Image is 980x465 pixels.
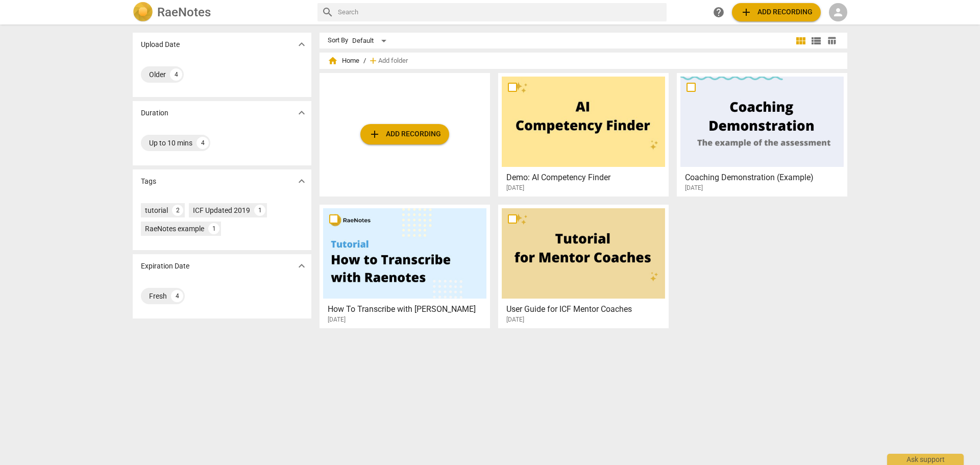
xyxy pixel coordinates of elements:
div: 2 [172,205,183,216]
div: Default [352,33,390,49]
span: Add folder [378,57,408,65]
div: 1 [254,205,265,216]
span: add [740,6,752,18]
button: Show more [294,105,309,120]
span: expand_more [296,260,308,272]
button: Upload [360,124,449,144]
p: Tags [141,176,156,187]
button: List view [808,33,824,48]
span: add [368,56,378,66]
a: Demo: AI Competency Finder[DATE] [502,77,665,192]
span: Add recording [740,6,813,18]
span: home [328,56,338,66]
span: Home [328,56,359,66]
span: / [363,57,366,65]
h3: User Guide for ICF Mentor Coaches [506,303,666,315]
div: 1 [208,223,219,234]
p: Expiration Date [141,261,189,272]
h3: Coaching Demonstration (Example) [685,172,845,184]
span: view_list [810,35,822,47]
span: table_chart [827,36,837,45]
button: Show more [294,258,309,274]
div: ICF Updated 2019 [193,205,250,215]
p: Upload Date [141,39,180,50]
div: Sort By [328,37,348,44]
button: Table view [824,33,839,48]
span: [DATE] [506,315,524,324]
a: LogoRaeNotes [133,2,309,22]
a: How To Transcribe with [PERSON_NAME][DATE] [323,208,486,324]
div: 4 [197,137,209,149]
input: Search [338,4,663,20]
div: Up to 10 mins [149,138,192,148]
div: Older [149,69,166,80]
div: 4 [170,68,182,81]
div: tutorial [145,205,168,215]
span: Add recording [369,128,441,140]
span: [DATE] [328,315,346,324]
button: Show more [294,174,309,189]
span: person [832,6,844,18]
div: 4 [171,290,183,302]
h3: Demo: AI Competency Finder [506,172,666,184]
span: add [369,128,381,140]
span: help [713,6,725,18]
span: expand_more [296,175,308,187]
a: Help [709,3,728,21]
h3: How To Transcribe with RaeNotes [328,303,487,315]
div: Fresh [149,291,167,301]
img: Logo [133,2,153,22]
button: Upload [732,3,821,21]
p: Duration [141,108,168,118]
h2: RaeNotes [157,5,211,19]
div: Ask support [887,454,964,465]
button: Show more [294,37,309,52]
a: Coaching Demonstration (Example)[DATE] [680,77,844,192]
span: view_module [795,35,807,47]
span: [DATE] [685,184,703,192]
div: RaeNotes example [145,224,204,234]
a: User Guide for ICF Mentor Coaches[DATE] [502,208,665,324]
span: search [322,6,334,18]
button: Tile view [793,33,808,48]
span: expand_more [296,38,308,51]
span: [DATE] [506,184,524,192]
span: expand_more [296,107,308,119]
